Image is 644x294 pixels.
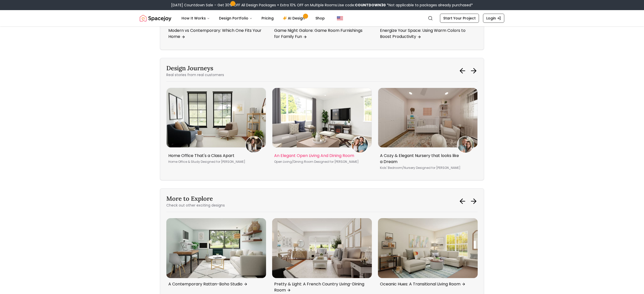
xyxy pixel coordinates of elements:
[166,203,225,208] p: Check out other exciting designs
[272,88,372,147] img: An Elegant Open Living And Dining Room
[279,13,310,23] a: AI Design
[168,28,262,40] p: Modern vs Contemporary: Which One Fits Your Home
[380,166,474,170] p: Kids' Bedroom/Nursery [PERSON_NAME]
[166,195,225,203] h3: More to Explore
[257,13,278,23] a: Pricing
[378,218,478,289] a: Oceanic Hues: A Transitional Living RoomOceanic Hues: A Transitional Living Room
[440,14,479,23] a: Start Your Project
[380,153,474,165] p: A Cozy & Elegant Nursery that looks like a Dream
[140,10,504,26] nav: Global
[166,72,224,77] p: Real stories from real customers
[457,137,474,153] img: Tori Simeoni
[272,218,372,278] img: Pretty & Light: A French Country Living-Dining Room
[337,15,343,21] img: United States
[378,218,478,291] div: 3 / 6
[378,88,478,174] div: 3 / 5
[416,166,435,170] span: Designed for
[166,218,266,278] img: A Contemporary Rattan-Boho Studio
[352,137,368,153] img: Johanna Pajota
[274,281,368,293] p: Pretty & Light: A French Country Living-Dining Room
[380,281,474,287] p: Oceanic Hues: A Transitional Living Room
[166,218,266,291] div: 1 / 6
[274,160,368,164] p: Open Living/Dining Room [PERSON_NAME]
[338,3,386,8] span: Use code:
[166,218,266,289] a: A Contemporary Rattan-Boho StudioA Contemporary Rattan-Boho Studio
[166,88,266,168] a: Home Office That's a Class ApartHeather SimonsHome Office That's a Class ApartHome Office & Study...
[140,13,171,23] img: Spacejoy Logo
[311,13,329,23] a: Shop
[378,218,478,278] img: Oceanic Hues: A Transitional Living Room
[246,137,262,153] img: Heather Simons
[171,3,473,8] div: [DATE] Countdown Sale – Get 30% OFF All Design Packages + Extra 10% OFF on Multiple Rooms.
[168,160,262,164] p: Home Office & Study [PERSON_NAME]
[177,13,329,23] nav: Main
[177,13,214,23] button: How It Works
[274,153,368,159] p: An Elegant Open Living And Dining Room
[274,28,368,40] p: Game Night Galore: Game Room Furnishings for Family Fun
[201,160,220,164] span: Designed for
[380,28,474,40] p: Energize Your Space: Using Warm Colors to Boost Productivity
[140,13,171,23] a: Spacejoy
[355,3,386,8] b: COUNTDOWN30
[272,88,372,168] a: An Elegant Open Living And Dining RoomJohanna PajotaAn Elegant Open Living And Dining RoomOpen Li...
[215,13,256,23] button: Design Portfolio
[168,153,262,159] p: Home Office That's a Class Apart
[166,64,224,72] h3: Design Journeys
[166,88,266,168] div: 1 / 5
[272,88,372,168] div: 2 / 5
[378,88,478,174] a: A Cozy & Elegant Nursery that looks like a DreamTori SimeoniA Cozy & Elegant Nursery that looks l...
[166,88,478,174] div: Carousel
[483,14,504,23] a: Login
[168,281,262,287] p: A Contemporary Rattan-Boho Studio
[314,160,334,164] span: Designed for
[386,3,473,8] span: *Not applicable to packages already purchased*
